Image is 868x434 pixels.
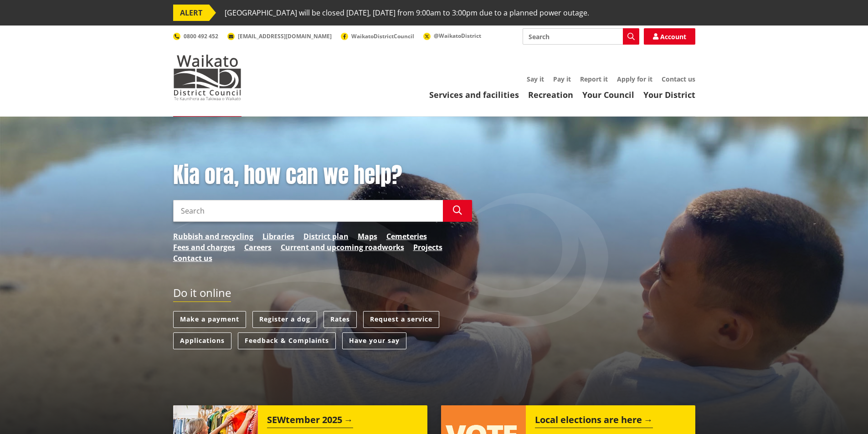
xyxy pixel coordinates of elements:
a: Careers [244,242,272,253]
h2: Do it online [173,286,231,302]
a: Recreation [528,89,573,100]
input: Search input [523,28,639,45]
a: Apply for it [617,75,652,83]
a: Maps [358,231,377,242]
a: Register a dog [252,311,317,328]
h1: Kia ora, how can we help? [173,162,472,189]
a: [EMAIL_ADDRESS][DOMAIN_NAME] [227,32,332,40]
a: Feedback & Complaints [238,332,336,349]
a: @WaikatoDistrict [423,32,481,40]
a: Contact us [662,75,695,83]
a: Report it [580,75,608,83]
a: Cemeteries [386,231,427,242]
a: Contact us [173,253,212,264]
a: Rubbish and recycling [173,231,253,242]
a: Say it [527,75,544,83]
h2: Local elections are here [535,414,653,428]
a: Applications [173,332,231,349]
a: 0800 492 452 [173,32,218,40]
input: Search input [173,200,443,222]
span: [EMAIL_ADDRESS][DOMAIN_NAME] [238,32,332,40]
a: Services and facilities [429,89,519,100]
a: Your District [643,89,695,100]
span: [GEOGRAPHIC_DATA] will be closed [DATE], [DATE] from 9:00am to 3:00pm due to a planned power outage. [225,5,589,21]
h2: SEWtember 2025 [267,414,353,428]
a: Fees and charges [173,242,235,253]
a: Projects [413,242,442,253]
a: Libraries [262,231,294,242]
span: WaikatoDistrictCouncil [351,32,414,40]
span: 0800 492 452 [184,32,218,40]
a: Have your say [342,332,406,349]
a: Rates [324,311,357,328]
a: Your Council [582,89,634,100]
a: Make a payment [173,311,246,328]
a: Pay it [553,75,571,83]
a: WaikatoDistrictCouncil [341,32,414,40]
span: @WaikatoDistrict [434,32,481,40]
span: ALERT [173,5,209,21]
a: Current and upcoming roadworks [281,242,404,253]
a: Account [644,28,695,45]
a: Request a service [363,311,439,328]
img: Waikato District Council - Te Kaunihera aa Takiwaa o Waikato [173,55,241,100]
a: District plan [303,231,349,242]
